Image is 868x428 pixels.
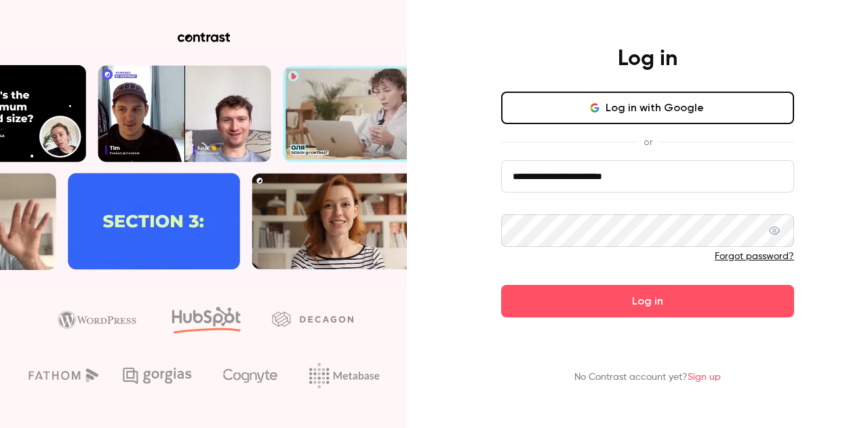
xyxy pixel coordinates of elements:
[501,285,794,317] button: Log in
[574,370,721,385] p: No Contrast account yet?
[715,252,794,261] a: Forgot password?
[618,45,677,73] h4: Log in
[637,135,659,149] span: or
[501,92,794,124] button: Log in with Google
[688,372,721,382] a: Sign up
[272,311,353,326] img: decagon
